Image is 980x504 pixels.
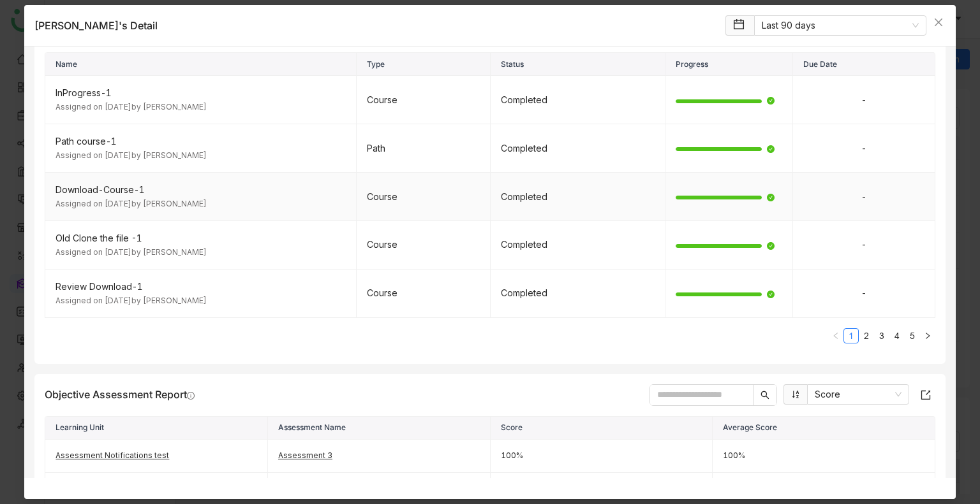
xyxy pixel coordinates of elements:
[56,450,169,460] a: Assessment Notifications test
[45,53,357,76] th: Name
[56,280,346,294] div: Review Download-1
[843,328,859,343] li: 1
[793,53,935,76] th: Due Date
[762,16,919,35] nz-select-item: Last 90 days
[56,183,346,197] div: Download-Course-1
[491,53,665,76] th: Status
[793,76,935,124] td: -
[859,328,874,343] li: 2
[367,286,480,300] div: Course
[921,5,956,40] button: Close
[793,221,935,270] td: -
[815,385,902,404] nz-select-item: Score
[268,417,491,440] th: Assessment Name
[793,124,935,173] td: -
[45,417,268,440] th: Learning Unit
[367,141,480,155] div: Path
[491,417,713,440] th: Score
[357,53,491,76] th: Type
[56,295,346,307] div: Assigned on [DATE] by [PERSON_NAME]
[828,328,843,343] button: Previous Page
[367,190,480,204] div: Course
[875,329,889,343] a: 3
[713,417,935,440] th: Average Score
[45,387,195,403] div: Objective Assessment Report
[501,141,655,155] div: Completed
[874,328,889,343] li: 3
[501,238,655,252] div: Completed
[501,190,655,204] div: Completed
[905,329,919,343] a: 5
[56,150,346,162] div: Assigned on [DATE] by [PERSON_NAME]
[889,328,905,343] li: 4
[665,53,793,76] th: Progress
[920,328,935,343] button: Next Page
[501,93,655,107] div: Completed
[890,329,904,343] a: 4
[367,238,480,252] div: Course
[56,231,346,245] div: Old Clone the file -1
[859,329,873,343] a: 2
[844,329,858,343] a: 1
[793,270,935,318] td: -
[491,440,713,473] td: 100%
[34,18,158,33] div: [PERSON_NAME] 's Detail
[501,286,655,300] div: Completed
[367,93,480,107] div: Course
[793,173,935,221] td: -
[905,328,920,343] li: 5
[278,450,332,460] a: Assessment 3
[56,86,346,100] div: InProgress-1
[56,198,346,210] div: Assigned on [DATE] by [PERSON_NAME]
[56,101,346,113] div: Assigned on [DATE] by [PERSON_NAME]
[713,440,935,473] td: 100%
[56,247,346,259] div: Assigned on [DATE] by [PERSON_NAME]
[56,134,346,148] div: Path course-1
